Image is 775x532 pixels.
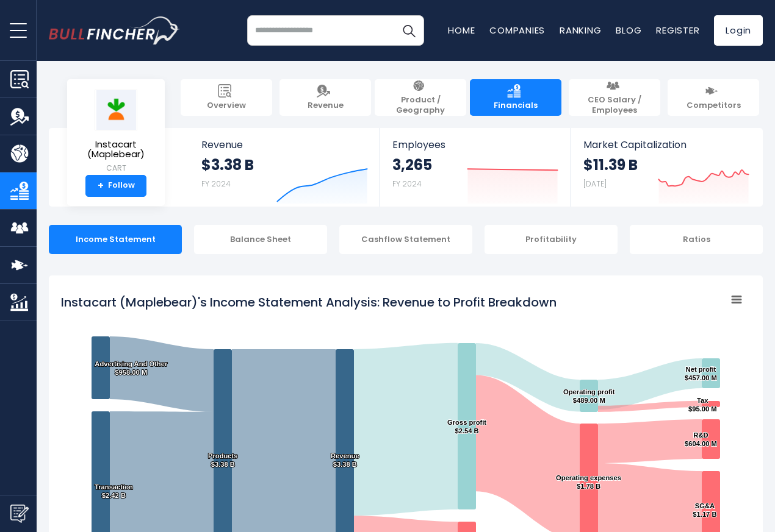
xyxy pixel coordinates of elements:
span: Product / Geography [381,95,460,116]
text: Products $3.38 B [208,452,238,468]
strong: + [98,180,104,191]
a: Financials [470,79,561,116]
text: Revenue $3.38 B [331,452,359,468]
button: Search [394,15,424,46]
small: [DATE] [583,179,607,189]
text: Advertising And Other $958.00 M [95,360,168,376]
span: Competitors [687,101,741,111]
a: Revenue [279,79,371,116]
span: Employees [392,139,558,151]
a: CEO Salary / Employees [569,79,660,116]
span: Instacart (Maplebear) [77,140,155,160]
text: SG&A $1.17 B [693,502,716,518]
small: FY 2024 [201,179,231,189]
small: CART [77,163,155,174]
span: Market Capitalization [583,139,749,151]
div: Ratios [630,225,763,254]
tspan: Instacart (Maplebear)'s Income Statement Analysis: Revenue to Profit Breakdown [61,294,557,311]
div: Income Statement [49,225,182,254]
span: Revenue [201,139,368,151]
span: Revenue [308,101,344,111]
a: Ranking [560,24,601,37]
text: R&D $604.00 M [685,431,717,447]
a: Revenue $3.38 B FY 2024 [189,128,380,207]
strong: 3,265 [392,155,432,174]
text: Tax $95.00 M [688,397,717,413]
text: Operating expenses $1.78 B [556,474,621,490]
a: Companies [489,24,545,37]
text: Operating profit $489.00 M [563,388,615,404]
a: Competitors [668,79,759,116]
span: CEO Salary / Employees [575,95,654,116]
a: Instacart (Maplebear) CART [76,89,156,175]
a: Login [714,15,763,46]
strong: $3.38 B [201,155,254,174]
div: Profitability [485,225,618,254]
a: Overview [181,79,272,116]
a: Register [656,24,699,37]
a: Go to homepage [49,16,180,44]
text: Transaction $2.42 B [95,483,133,499]
img: bullfincher logo [49,16,180,44]
small: FY 2024 [392,179,422,189]
strong: $11.39 B [583,155,638,174]
a: Blog [616,24,641,37]
text: Gross profit $2.54 B [447,419,486,434]
div: Balance Sheet [194,225,327,254]
a: Home [448,24,475,37]
span: Overview [207,101,246,111]
a: Product / Geography [375,79,466,116]
div: Cashflow Statement [339,225,472,254]
a: Market Capitalization $11.39 B [DATE] [571,128,762,207]
span: Financials [494,101,538,111]
a: Employees 3,265 FY 2024 [380,128,570,207]
a: +Follow [85,175,146,197]
text: Net profit $457.00 M [685,366,717,381]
